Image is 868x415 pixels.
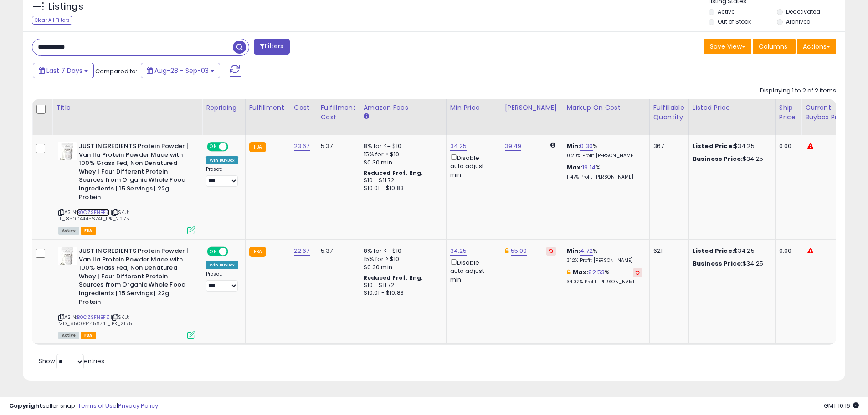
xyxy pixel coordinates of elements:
[786,8,820,15] label: Deactivated
[118,401,158,410] a: Privacy Policy
[653,247,682,255] div: 621
[567,142,580,150] b: Min:
[693,142,734,150] b: Listed Price:
[364,289,439,297] div: $10.01 - $10.83
[78,401,117,410] a: Terms of Use
[364,263,439,272] div: $0.30 min
[753,39,796,54] button: Columns
[567,164,642,180] div: %
[580,142,593,151] a: 0.30
[693,260,768,268] div: $34.25
[321,247,353,255] div: 5.37
[364,169,423,177] b: Reduced Prof. Rng.
[653,103,685,122] div: Fulfillable Quantity
[81,227,96,235] span: FBA
[364,255,439,263] div: 15% for > $10
[321,142,353,150] div: 5.37
[653,142,682,150] div: 367
[58,209,129,222] span: | SKU: IL_850044456741_1PK_22.75
[805,103,852,122] div: Current Buybox Price
[567,174,642,180] p: 11.47% Profit [PERSON_NAME]
[249,103,286,113] div: Fulfillment
[450,246,467,256] a: 34.25
[58,313,132,327] span: | SKU: MD_850044456741_1PK_21.75
[588,268,605,277] a: 82.53
[567,247,642,264] div: %
[718,18,751,26] label: Out of Stock
[58,332,79,339] span: All listings currently available for purchase on Amazon
[364,103,442,113] div: Amazon Fees
[567,279,642,285] p: 34.02% Profit [PERSON_NAME]
[693,142,768,150] div: $34.25
[364,113,369,121] small: Amazon Fees.
[693,154,743,163] b: Business Price:
[567,142,642,159] div: %
[364,282,439,289] div: $10 - $11.72
[206,156,238,164] div: Win BuyBox
[450,153,494,179] div: Disable auto adjust min
[450,103,497,113] div: Min Price
[79,142,190,204] b: JUST INGREDIENTS Protein Powder | Vanilla Protein Powder Made with 100% Grass Fed, Non Denatured ...
[206,271,238,292] div: Preset:
[294,103,313,113] div: Cost
[693,259,743,268] b: Business Price:
[208,143,219,151] span: ON
[254,39,289,55] button: Filters
[779,142,794,150] div: 0.00
[58,142,195,233] div: ASIN:
[249,247,266,257] small: FBA
[364,274,423,282] b: Reduced Prof. Rng.
[77,313,109,321] a: B0CZSFNBFZ
[56,103,198,113] div: Title
[779,103,797,122] div: Ship Price
[48,0,83,13] h5: Listings
[206,261,238,269] div: Win BuyBox
[797,39,836,54] button: Actions
[249,142,266,152] small: FBA
[79,247,190,308] b: JUST INGREDIENTS Protein Powder | Vanilla Protein Powder Made with 100% Grass Fed, Non Denatured ...
[567,246,580,255] b: Min:
[364,159,439,167] div: $0.30 min
[227,248,241,256] span: OFF
[154,66,209,75] span: Aug-28 - Sep-03
[364,177,439,184] div: $10 - $11.72
[58,247,77,265] img: 41xIEw+ogTL._SL40_.jpg
[824,401,859,410] span: 2025-09-11 10:16 GMT
[779,247,794,255] div: 0.00
[294,142,310,151] a: 23.67
[563,99,649,135] th: The percentage added to the cost of goods (COGS) that forms the calculator for Min & Max prices.
[206,103,241,113] div: Repricing
[141,63,220,78] button: Aug-28 - Sep-03
[511,246,527,256] a: 55.00
[81,332,96,339] span: FBA
[567,153,642,159] p: 0.20% Profit [PERSON_NAME]
[364,142,439,150] div: 8% for <= $10
[582,163,596,172] a: 19.14
[206,166,238,187] div: Preset:
[364,247,439,255] div: 8% for <= $10
[505,103,559,113] div: [PERSON_NAME]
[505,142,522,151] a: 39.49
[693,247,768,255] div: $34.25
[77,209,109,216] a: B0CZSFNBFZ
[364,150,439,159] div: 15% for > $10
[450,257,494,284] div: Disable auto adjust min
[33,63,94,78] button: Last 7 Days
[364,184,439,192] div: $10.01 - $10.83
[704,39,751,54] button: Save View
[58,142,77,160] img: 41xIEw+ogTL._SL40_.jpg
[693,246,734,255] b: Listed Price:
[9,402,158,410] div: seller snap | |
[760,87,836,95] div: Displaying 1 to 2 of 2 items
[759,42,787,51] span: Columns
[39,357,104,365] span: Show: entries
[95,67,137,76] span: Compared to:
[567,103,646,113] div: Markup on Cost
[58,247,195,338] div: ASIN:
[580,246,593,256] a: 4.72
[208,248,219,256] span: ON
[294,246,310,256] a: 22.67
[32,16,72,25] div: Clear All Filters
[567,257,642,264] p: 3.12% Profit [PERSON_NAME]
[227,143,241,151] span: OFF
